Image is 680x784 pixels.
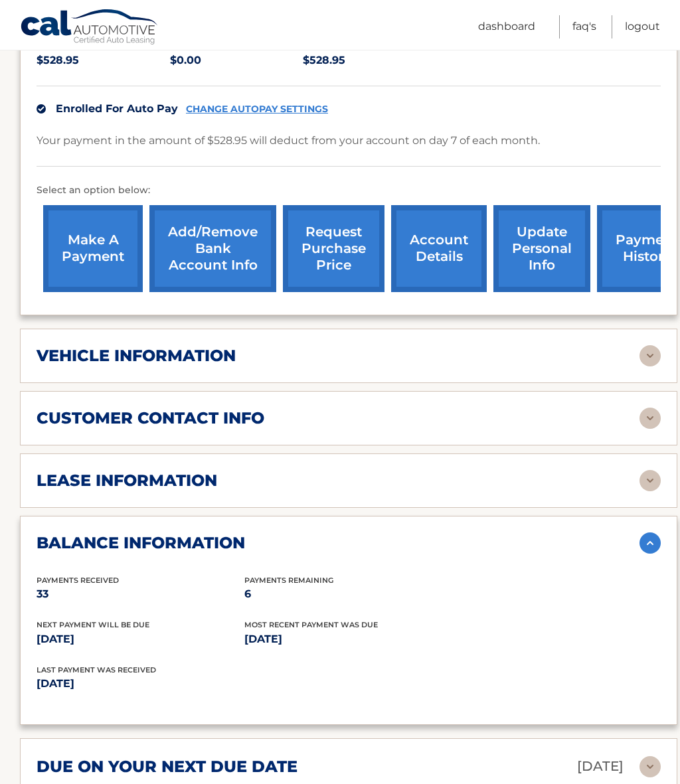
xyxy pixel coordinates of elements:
[149,205,276,292] a: Add/Remove bank account info
[639,756,661,777] img: accordion-rest.svg
[37,51,170,70] p: $528.95
[37,533,245,553] h2: balance information
[37,183,661,198] p: Select an option below:
[244,620,378,629] span: Most Recent Payment Was Due
[625,15,660,39] a: Logout
[572,15,596,39] a: FAQ's
[37,620,149,629] span: Next Payment will be due
[37,408,264,428] h2: customer contact info
[303,51,436,70] p: $528.95
[37,104,46,114] img: check.svg
[639,532,661,554] img: accordion-active.svg
[478,15,535,39] a: Dashboard
[283,205,384,292] a: request purchase price
[244,576,333,585] span: Payments Remaining
[577,755,624,778] p: [DATE]
[391,205,487,292] a: account details
[186,104,328,115] a: CHANGE AUTOPAY SETTINGS
[37,674,349,693] p: [DATE]
[170,51,303,70] p: $0.00
[20,9,159,47] a: Cal Automotive
[56,102,178,115] span: Enrolled For Auto Pay
[244,630,452,649] p: [DATE]
[37,757,297,777] h2: due on your next due date
[639,345,661,366] img: accordion-rest.svg
[37,665,156,674] span: Last Payment was received
[37,576,119,585] span: Payments Received
[43,205,143,292] a: make a payment
[639,408,661,429] img: accordion-rest.svg
[37,346,236,366] h2: vehicle information
[37,630,244,649] p: [DATE]
[37,471,217,491] h2: lease information
[37,585,244,603] p: 33
[493,205,590,292] a: update personal info
[37,131,540,150] p: Your payment in the amount of $528.95 will deduct from your account on day 7 of each month.
[244,585,452,603] p: 6
[639,470,661,491] img: accordion-rest.svg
